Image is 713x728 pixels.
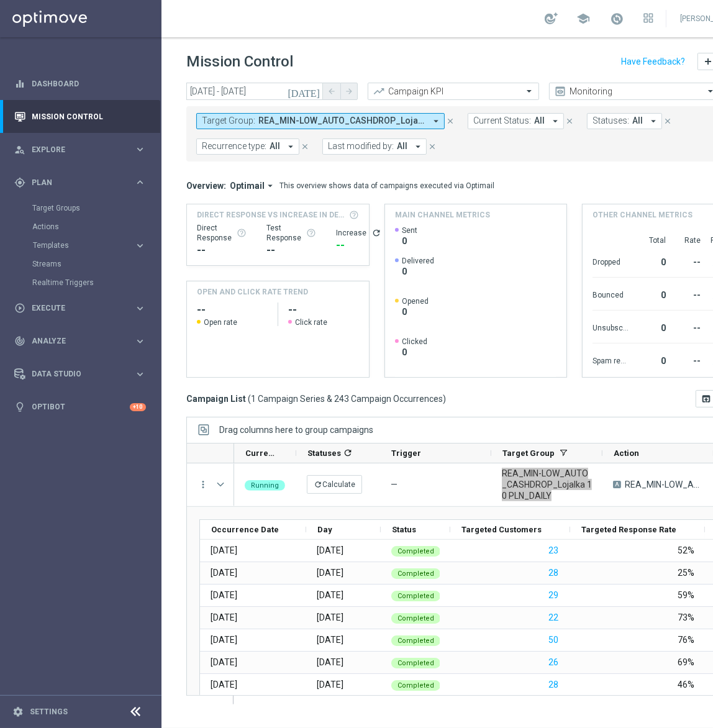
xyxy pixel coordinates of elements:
[14,100,146,133] div: Mission Control
[301,142,309,151] i: close
[395,209,490,221] h4: Main channel metrics
[534,116,545,126] span: All
[32,304,134,312] span: Execute
[197,209,345,221] span: Direct Response VS Increase In Deposit Amount
[397,141,407,152] span: All
[621,57,685,66] input: Have Feedback?
[397,659,434,667] span: Completed
[678,612,694,623] div: 73%
[402,266,434,277] span: 0
[14,336,147,346] div: track_changes Analyze keyboard_arrow_right
[32,146,134,153] span: Explore
[285,141,296,152] i: arrow_drop_down
[197,303,268,317] h2: --
[634,350,666,370] div: 0
[468,113,564,129] button: Current Status: All arrow_drop_down
[211,567,237,578] div: 02 Jan 2025
[678,545,694,556] div: 52%
[502,448,555,458] span: Target Group
[373,85,385,98] i: trending_up
[187,463,234,507] div: Press SPACE to select this row.
[397,592,434,600] span: Completed
[581,525,676,534] span: Targeted Response Rate
[219,425,373,435] span: Drag columns here to group campaigns
[576,12,590,25] span: school
[266,223,316,243] div: Test Response
[341,446,353,460] span: Calculate column
[317,589,343,601] div: Friday
[32,217,160,236] div: Actions
[251,393,443,404] span: 1 Campaign Series & 243 Campaign Occurrences
[307,475,362,494] button: refreshCalculate
[314,480,322,489] i: refresh
[211,612,237,623] div: 04 Jan 2025
[473,116,531,126] span: Current Status:
[14,79,147,89] button: equalizer Dashboard
[211,545,237,556] div: 01 Jan 2025
[678,634,694,645] div: 76%
[33,242,122,249] span: Templates
[402,347,427,358] span: 0
[186,180,226,191] h3: Overview:
[197,286,308,298] h4: OPEN AND CLICK RATE TREND
[14,177,134,188] div: Plan
[14,178,147,188] div: gps_fixed Plan keyboard_arrow_right
[402,235,417,247] span: 0
[703,57,713,66] i: add
[554,85,566,98] i: preview
[317,679,343,690] div: Tuesday
[14,391,146,424] div: Optibot
[14,177,25,188] i: gps_fixed
[211,525,279,534] span: Occurrence Date
[443,393,446,404] span: )
[32,199,160,217] div: Target Groups
[402,296,429,306] span: Opened
[412,141,424,152] i: arrow_drop_down
[323,83,340,100] button: arrow_back
[397,637,434,645] span: Completed
[32,278,129,288] a: Realtime Triggers
[678,589,694,601] div: 59%
[593,284,629,304] div: Bounced
[32,236,160,255] div: Templates
[368,83,539,100] ng-select: Campaign KPI
[270,141,280,152] span: All
[14,145,147,155] button: person_search Explore keyboard_arrow_right
[427,140,438,153] button: close
[307,448,341,458] span: Statuses
[371,228,381,238] button: refresh
[391,679,440,691] colored-tag: Completed
[226,180,279,191] button: Optimail arrow_drop_down
[632,116,643,126] span: All
[317,634,343,645] div: Sunday
[391,589,440,601] colored-tag: Completed
[14,67,146,100] div: Dashboard
[32,222,129,232] a: Actions
[30,708,68,716] a: Settings
[327,87,336,96] i: arrow_back
[402,225,417,235] span: Sent
[32,203,129,213] a: Target Groups
[196,113,445,129] button: Target Group: REA_MIN-LOW_AUTO_CASHDROP_Lojalka 10 PLN_DAILY arrow_drop_down
[564,114,575,128] button: close
[663,117,672,125] i: close
[134,176,146,188] i: keyboard_arrow_right
[134,335,146,347] i: keyboard_arrow_right
[32,259,129,269] a: Streams
[322,139,427,155] button: Last modified by: All arrow_drop_down
[32,240,147,250] div: Templates keyboard_arrow_right
[461,525,542,534] span: Targeted Customers
[32,391,130,424] a: Optibot
[134,240,146,252] i: keyboard_arrow_right
[397,547,434,555] span: Completed
[286,83,323,101] button: [DATE]
[336,238,381,253] div: --
[248,393,251,404] span: (
[211,657,237,668] div: 06 Jan 2025
[317,545,343,556] div: Wednesday
[32,273,160,292] div: Realtime Triggers
[593,350,629,370] div: Spam reported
